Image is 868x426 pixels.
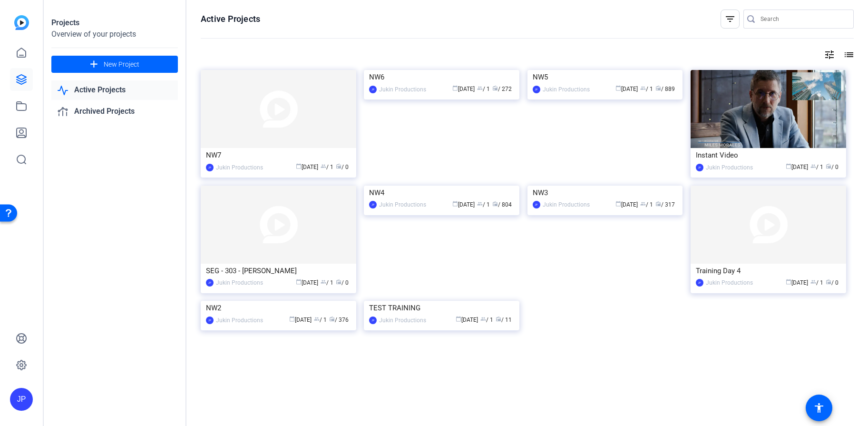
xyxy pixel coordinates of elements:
[296,279,318,286] span: [DATE]
[813,402,825,414] mat-icon: accessibility
[321,164,333,170] span: / 1
[696,279,703,287] div: JP
[810,163,816,169] span: group
[206,164,214,171] div: JP
[379,316,426,325] div: Jukin Productions
[543,200,590,209] div: Jukin Productions
[14,15,29,30] img: blue-gradient.svg
[336,279,341,285] span: radio
[289,316,295,322] span: calendar_today
[492,201,498,207] span: radio
[329,316,335,322] span: radio
[336,163,341,169] span: radio
[379,85,426,94] div: Jukin Productions
[206,264,351,278] div: SEG - 303 - [PERSON_NAME]
[452,85,458,91] span: calendar_today
[321,279,326,285] span: group
[786,279,791,285] span: calendar_today
[477,201,490,208] span: / 1
[314,316,320,322] span: group
[88,59,100,70] mat-icon: add
[296,164,318,170] span: [DATE]
[492,86,512,92] span: / 272
[496,317,512,323] span: / 11
[456,317,478,323] span: [DATE]
[615,201,621,207] span: calendar_today
[379,200,426,209] div: Jukin Productions
[640,85,646,91] span: group
[615,201,638,208] span: [DATE]
[786,164,808,170] span: [DATE]
[786,163,791,169] span: calendar_today
[477,85,483,91] span: group
[533,186,678,200] div: NW3
[216,278,263,287] div: Jukin Productions
[826,164,839,170] span: / 0
[216,316,263,325] div: Jukin Productions
[810,164,823,170] span: / 1
[696,148,841,162] div: Instant Video
[10,388,33,411] div: JP
[329,317,349,323] span: / 376
[655,86,675,92] span: / 889
[336,279,349,286] span: / 0
[640,201,646,207] span: group
[369,186,514,200] div: NW4
[296,279,302,285] span: calendar_today
[477,86,490,92] span: / 1
[615,85,621,91] span: calendar_today
[696,264,841,278] div: Training Day 4
[706,278,753,287] div: Jukin Productions
[369,86,377,93] div: JP
[655,201,675,208] span: / 317
[456,316,461,322] span: calendar_today
[492,201,512,208] span: / 804
[51,29,178,40] div: Overview of your projects
[826,279,831,285] span: radio
[810,279,823,286] span: / 1
[842,49,854,60] mat-icon: list
[496,316,501,322] span: radio
[51,56,178,73] button: New Project
[533,86,540,93] div: JP
[51,17,178,29] div: Projects
[477,201,483,207] span: group
[543,85,590,94] div: Jukin Productions
[289,317,312,323] span: [DATE]
[640,201,653,208] span: / 1
[206,301,351,315] div: NW2
[51,102,178,121] a: Archived Projects
[206,148,351,162] div: NW7
[201,13,260,25] h1: Active Projects
[452,201,475,208] span: [DATE]
[615,86,638,92] span: [DATE]
[369,70,514,84] div: NW6
[724,13,736,25] mat-icon: filter_list
[640,86,653,92] span: / 1
[104,59,139,69] span: New Project
[206,317,214,324] div: JP
[51,80,178,100] a: Active Projects
[706,163,753,172] div: Jukin Productions
[206,279,214,287] div: JP
[296,163,302,169] span: calendar_today
[533,70,678,84] div: NW5
[369,317,377,324] div: JP
[492,85,498,91] span: radio
[336,164,349,170] span: / 0
[480,316,486,322] span: group
[824,49,835,60] mat-icon: tune
[696,164,703,171] div: JP
[452,86,475,92] span: [DATE]
[810,279,816,285] span: group
[452,201,458,207] span: calendar_today
[533,201,540,208] div: JP
[826,279,839,286] span: / 0
[321,163,326,169] span: group
[786,279,808,286] span: [DATE]
[369,201,377,208] div: JP
[826,163,831,169] span: radio
[655,85,661,91] span: radio
[369,301,514,315] div: TEST TRAINING
[480,317,493,323] span: / 1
